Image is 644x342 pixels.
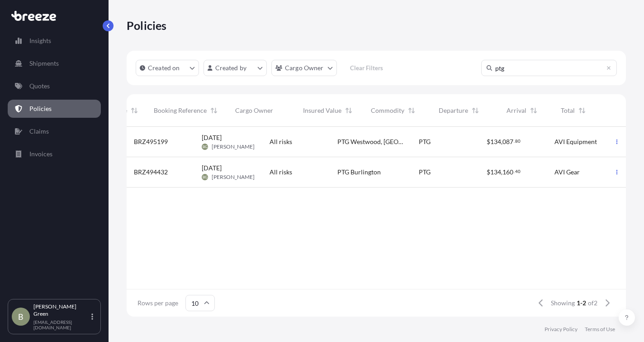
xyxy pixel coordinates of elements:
a: Claims [8,122,101,140]
p: Policies [127,18,167,33]
a: Invoices [8,145,101,163]
a: Shipments [8,54,101,72]
button: Sort [577,105,587,116]
button: Sort [406,105,417,116]
a: Policies [8,100,101,118]
span: . [514,140,515,143]
span: [DATE] [202,164,222,173]
span: BG [203,142,208,151]
span: 134 [490,139,501,145]
span: Total [561,106,575,115]
p: Shipments [29,59,59,68]
p: Invoices [29,149,52,159]
span: PTG Westwood, [GEOGRAPHIC_DATA] [337,137,404,146]
a: Quotes [8,77,101,95]
span: All risks [270,168,292,177]
button: cargoOwner Filter options [271,60,337,76]
span: [DATE] [202,133,222,142]
span: Departure [439,106,468,115]
p: Quotes [29,82,50,91]
button: Sort [208,105,219,116]
p: Clear Filters [350,63,383,72]
span: [PERSON_NAME] [212,143,255,150]
span: Booking Reference [154,106,207,115]
span: Rows per page [137,299,178,308]
span: $ [487,169,490,175]
p: Created by [215,63,247,72]
span: 134 [490,169,501,175]
button: Sort [528,105,539,116]
span: 40 [515,170,521,173]
span: Cargo Owner [235,106,273,115]
span: PTG Burlington [337,168,381,177]
span: BG [203,173,208,182]
span: BRZ494432 [134,168,168,177]
span: 1-2 [577,299,586,308]
p: Insights [29,36,51,45]
p: Policies [29,104,52,113]
span: . [514,170,515,173]
button: Sort [470,105,481,116]
span: Insured Value [303,106,341,115]
input: Search Policy or Shipment ID... [481,60,617,76]
p: Claims [29,127,49,136]
span: Commodity [371,106,404,115]
span: Showing [551,299,575,308]
span: 80 [515,140,521,143]
span: $ [487,139,490,145]
p: Created on [148,63,180,72]
p: [EMAIL_ADDRESS][DOMAIN_NAME] [33,319,90,330]
p: [PERSON_NAME] Green [33,303,90,318]
span: PTG [419,168,431,177]
span: 087 [502,139,513,145]
span: of 2 [588,299,597,308]
span: Arrival [507,106,526,115]
span: [PERSON_NAME] [212,173,255,181]
button: Sort [343,105,354,116]
span: PTG [419,137,431,146]
span: 160 [502,169,513,175]
a: Terms of Use [585,326,615,333]
span: AVI Gear [554,168,580,177]
span: B [18,312,24,321]
button: createdBy Filter options [204,60,267,76]
span: BRZ495199 [134,137,168,146]
button: createdOn Filter options [136,60,199,76]
a: Insights [8,32,101,50]
span: , [501,169,502,175]
button: Sort [129,105,140,116]
span: , [501,139,502,145]
span: AVI Equipment [554,137,597,146]
a: Privacy Policy [545,326,578,333]
span: All risks [270,137,292,146]
p: Cargo Owner [285,63,324,72]
button: Clear Filters [341,61,392,75]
